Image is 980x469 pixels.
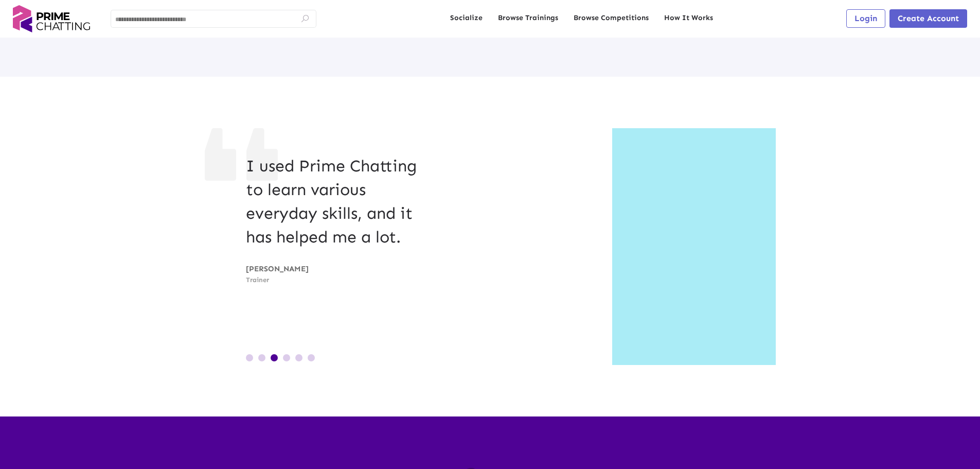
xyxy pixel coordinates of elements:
[664,13,713,23] a: How It Works
[246,354,253,361] span: Go to slide 1
[498,13,558,23] a: Browse Trainings
[246,264,434,273] p: [PERSON_NAME]
[271,354,278,361] span: Go to slide 3
[258,354,265,361] span: Go to slide 2
[846,9,885,28] button: Login
[898,13,959,23] span: Create Account
[13,5,90,32] img: logo
[854,13,877,23] span: Login
[283,354,290,361] span: Go to slide 4
[246,154,434,289] div: 3 / 6
[246,154,434,249] p: I used Prime Chatting to learn various everyday skills, and it has helped me a lot.
[308,354,315,361] span: Go to slide 6
[889,9,967,28] button: Create Account
[246,276,434,284] p: Trainer
[574,13,649,23] a: Browse Competitions
[295,354,302,361] span: Go to slide 5
[450,13,483,23] a: Socialize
